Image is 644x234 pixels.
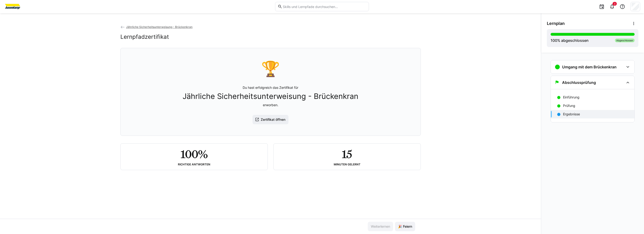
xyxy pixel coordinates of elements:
[563,95,579,100] p: Einführung
[562,80,596,85] h3: Abschlussprüfung
[551,38,557,43] span: 100
[120,25,193,29] a: Jährliche Sicherheitsunterweisung - Brückenkran
[397,224,413,229] span: 🎉 Feiern
[260,117,286,122] span: Zertifikat öffnen
[180,147,207,161] h2: 100%
[563,112,580,117] p: Ergebnisse
[547,21,565,26] span: Lernplan
[615,39,635,42] div: Abgeschlossen
[562,65,617,69] h3: Umgang mit dem Brückenkran
[261,59,280,78] div: 🏆
[368,222,393,231] button: Weiterlernen
[334,163,360,166] div: Minuten gelernt
[126,25,192,29] span: Jährliche Sicherheitsunterweisung - Brückenkran
[120,33,169,40] h2: Lernpfadzertifikat
[178,163,210,166] div: Richtige Antworten
[342,147,352,161] h2: 15
[253,115,289,124] button: Zertifikat öffnen
[370,224,391,229] span: Weiterlernen
[183,85,358,107] p: Du hast erfolgreich das Zertifikat für erworben.
[395,222,415,231] button: 🎉 Feiern
[551,38,589,43] div: % abgeschlossen
[563,103,575,108] p: Prüfung
[282,4,366,9] input: Skills und Lernpfade durchsuchen…
[614,2,615,5] span: 3
[183,92,358,101] span: Jährliche Sicherheitsunterweisung - Brückenkran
